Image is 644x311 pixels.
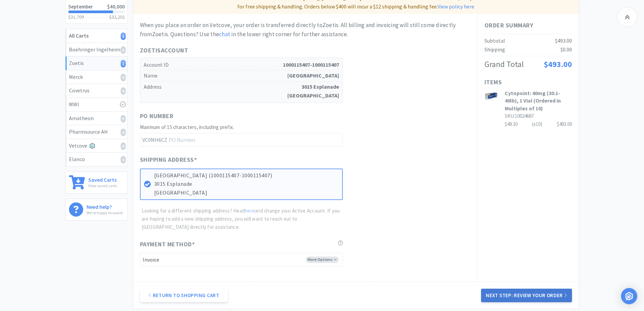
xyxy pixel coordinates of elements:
h3: Cytopoint: 40mg (30.1-40lb), 1 Vial (Ordered in Multiples of 10) [505,89,572,112]
h5: Name [144,70,339,82]
i: 0 [121,115,126,123]
a: Return to Shopping Cart [140,289,228,302]
p: [GEOGRAPHIC_DATA] (1000115407-1000115407) [154,171,339,180]
div: MWI [69,100,124,109]
p: We're happy to assist! [87,209,123,216]
span: Shipping Address * [140,155,197,165]
div: Elanco [69,155,124,164]
i: 0 [121,46,126,54]
span: PO Number [140,111,174,121]
div: Covetrus [69,86,124,95]
div: $49.30 [505,120,572,128]
a: Merck0 [66,70,127,84]
button: Next Step: Review Your Order [481,289,572,302]
h6: Need help? [87,202,123,209]
div: When you place an order on Vetcove, your order is transferred directly to Zoetis . All billing an... [140,21,471,39]
i: 1 [121,32,126,40]
i: 1 [121,60,126,67]
a: All Carts1 [66,29,127,43]
i: 0 [121,87,126,95]
h5: Account ID [144,60,339,71]
a: here [245,207,255,214]
strong: [GEOGRAPHIC_DATA] [287,71,339,80]
img: d68059bb95f34f6ca8f79a017dff92f3_527055.jpeg [484,89,498,103]
div: Shipping [484,45,505,54]
a: Pharmsource AH0 [66,125,127,139]
div: Pharmsource AH [69,128,124,136]
div: Grand Total [484,58,524,71]
h3: $ [109,15,125,19]
div: Open Intercom Messenger [621,288,637,304]
input: PO Number [140,133,343,147]
h5: Address [144,82,339,101]
span: $493.00 [544,59,572,69]
h1: Zoetis Account [140,46,343,55]
h6: Saved Carts [88,175,117,182]
span: $40,000 [107,3,125,10]
a: Saved CartsView saved carts [65,172,128,194]
strong: 1000115407-1000115407 [283,61,339,69]
a: chat [219,30,230,38]
a: Elanco0 [66,153,127,166]
i: 0 [121,74,126,81]
div: Vetcove [69,141,124,150]
h2: September [68,4,93,9]
div: (x 10 ) [532,120,542,128]
p: View saved carts [88,182,117,189]
span: Maximum of 15 characters, including prefix. [140,124,234,130]
span: SKU: 10024687 [505,113,534,119]
p: [GEOGRAPHIC_DATA] [154,188,339,197]
span: Payment Method * [140,240,195,249]
a: Vetcove0 [66,139,127,153]
a: Boehringer Ingelheim0 [66,43,127,57]
div: Zoetis [69,59,124,68]
p: Looking for a different shipping address? Head and change your Active Account. If you are hoping ... [142,207,343,231]
a: MWI [66,98,127,112]
span: $0.00 [560,46,572,53]
div: Amatheon [69,114,124,123]
span: 32,202 [112,14,125,20]
div: Boehringer Ingelheim [69,45,124,54]
i: 0 [121,129,126,136]
strong: 3015 Esplanade [GEOGRAPHIC_DATA] [287,83,339,100]
p: 3015 Esplanade [154,180,339,188]
strong: All Carts [69,32,89,39]
i: 0 [121,142,126,150]
span: VC0MH6CZ [140,133,169,146]
div: Merck [69,73,124,82]
div: $493.00 [557,120,572,128]
i: 0 [121,156,126,163]
div: Subtotal [484,37,505,45]
a: Covetrus0 [66,84,127,98]
h1: Items [484,77,572,87]
span: $493.00 [555,37,572,44]
span: $31,709 [68,14,84,20]
h1: Order Summary [484,21,572,30]
a: Amatheon0 [66,112,127,126]
a: Zoetis1 [66,57,127,70]
a: View policy here [437,3,474,10]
